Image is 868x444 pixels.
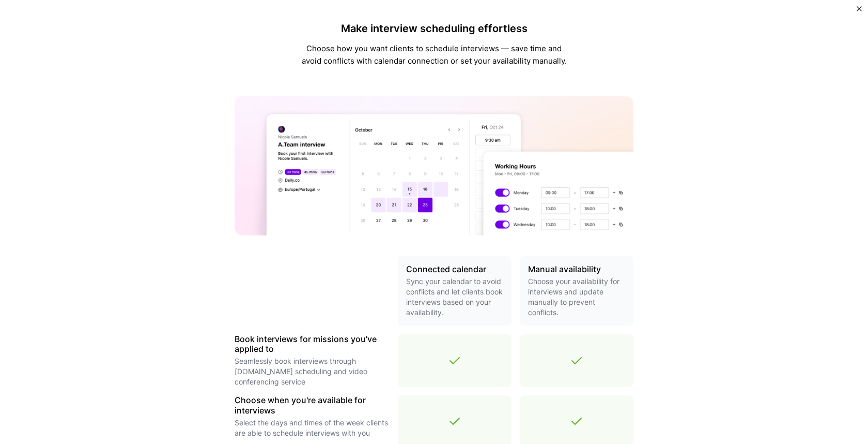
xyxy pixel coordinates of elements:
p: Choose your availability for interviews and update manually to prevent conflicts. [528,276,625,318]
button: Close [857,6,862,17]
img: A.Team calendar banner [235,96,633,235]
p: Seamlessly book interviews through [DOMAIN_NAME] scheduling and video conferencing service [235,356,390,387]
h3: Book interviews for missions you've applied to [235,334,390,354]
h4: Make interview scheduling effortless [300,22,568,35]
p: Choose how you want clients to schedule interviews — save time and avoid conflicts with calendar ... [300,42,568,67]
h3: Choose when you're available for interviews [235,395,390,415]
p: Sync your calendar to avoid conflicts and let clients book interviews based on your availability. [406,276,503,318]
h3: Connected calendar [406,264,503,274]
p: Select the days and times of the week clients are able to schedule interviews with you [235,418,390,438]
h3: Manual availability [528,264,625,274]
